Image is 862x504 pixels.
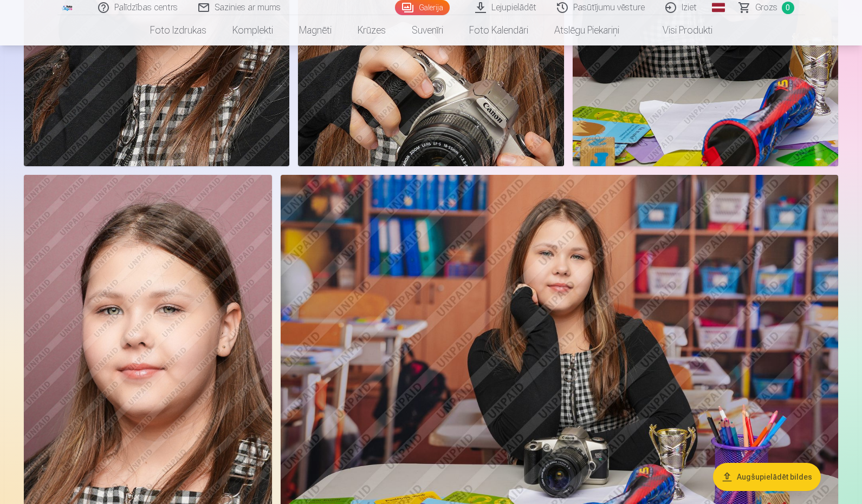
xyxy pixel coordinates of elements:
a: Visi produkti [632,15,725,45]
span: Grozs [755,1,777,14]
a: Foto izdrukas [137,15,219,45]
a: Komplekti [219,15,286,45]
a: Foto kalendāri [456,15,541,45]
span: 0 [782,2,794,14]
a: Magnēti [286,15,345,45]
a: Krūzes [345,15,399,45]
img: /fa1 [62,4,74,11]
a: Suvenīri [399,15,456,45]
a: Atslēgu piekariņi [541,15,632,45]
button: Augšupielādēt bildes [713,463,821,491]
